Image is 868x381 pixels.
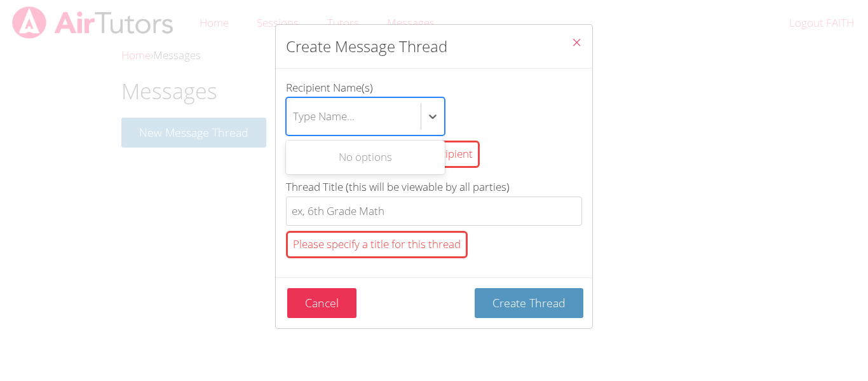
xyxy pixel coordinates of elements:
[286,35,447,58] h2: Create Message Thread
[492,295,566,310] span: Create Thread
[293,107,355,125] div: Type Name...
[286,197,582,226] input: Thread Title (this will be viewable by all parties)Please specify a title for this thread
[286,179,510,194] span: Thread Title (this will be viewable by all parties)
[287,288,356,318] button: Cancel
[286,80,373,95] span: Recipient Name(s)
[561,25,592,64] button: Close
[286,231,468,258] div: Please specify a title for this thread
[475,288,583,318] button: Create Thread
[286,143,445,172] div: No options
[293,102,294,131] input: Recipient Name(s)Type Name...You must select at least one recipient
